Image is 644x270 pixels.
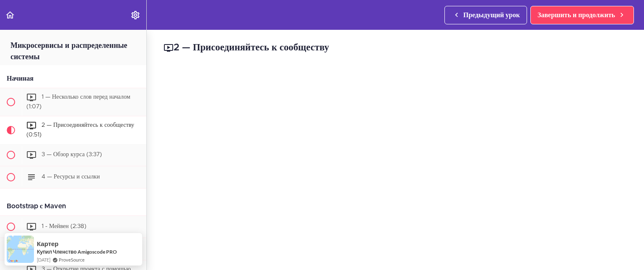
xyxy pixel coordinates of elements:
img: изображение уведомления социального доказательства ProveSource [7,236,34,263]
font: ProveSource [59,257,85,262]
font: Завершить и продолжить [538,12,615,18]
font: 1 - Мейвен (2:38) [42,223,86,229]
font: Микросервисы и распределенные системы [10,42,127,61]
a: ProveSource [59,256,85,263]
font: Предыдущий урок [463,12,520,18]
a: Предыдущий урок [444,6,527,24]
svg: Меню настроек [130,10,140,20]
font: 4 — Ресурсы и ссылки [42,174,100,180]
font: Bootstrap с Maven [7,203,66,210]
font: Купил [37,248,52,255]
a: Завершить и продолжить [530,6,634,24]
font: Начиная [7,75,34,82]
font: [DATE] [37,257,50,262]
a: Членство Amigoscode PRO [53,248,117,255]
svg: Вернуться к программе курса [5,10,15,20]
font: 2 — Присоединяйтесь к сообществу (0:51) [26,122,134,138]
font: 2 — Присоединяйтесь к сообществу [174,43,329,52]
font: 3 — Обзор курса (3:37) [42,152,102,157]
font: Членство Amigoscode PRO [53,249,117,255]
font: Картер [37,240,59,247]
font: 1 — Несколько слов перед началом (1:07) [26,94,130,110]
